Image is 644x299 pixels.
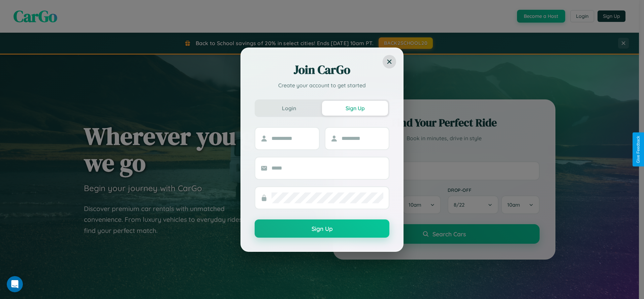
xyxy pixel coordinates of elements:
[322,101,388,116] button: Sign Up
[256,101,322,116] button: Login
[255,81,389,89] p: Create your account to get started
[255,219,389,238] button: Sign Up
[636,136,641,163] div: Give Feedback
[7,276,23,292] iframe: Intercom live chat
[255,62,389,78] h2: Join CarGo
